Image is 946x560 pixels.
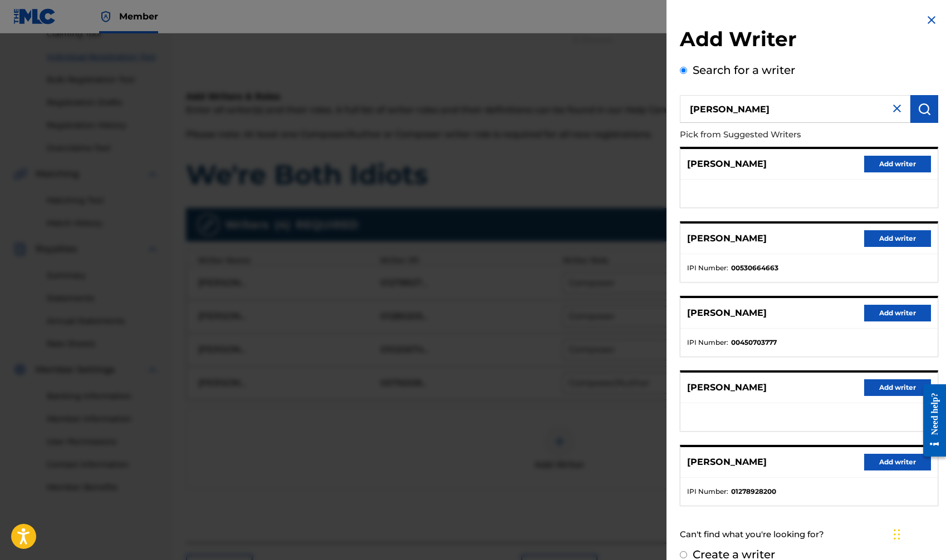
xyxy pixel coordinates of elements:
[915,374,946,466] iframe: Resource Center
[99,10,112,23] img: Top Rightsholder
[13,8,56,24] img: MLC Logo
[693,63,795,77] label: Search for a writer
[687,263,728,273] span: IPI Number :
[864,454,931,470] button: Add writer
[864,379,931,396] button: Add writer
[687,487,728,497] span: IPI Number :
[918,102,931,116] img: Search Works
[687,455,767,469] p: [PERSON_NAME]
[119,10,158,23] span: Member
[890,507,946,560] iframe: Chat Widget
[680,95,910,123] input: Search writer's name or IPI Number
[731,487,776,497] strong: 01278928200
[864,230,931,247] button: Add writer
[687,381,767,394] p: [PERSON_NAME]
[731,263,778,273] strong: 00530664663
[687,306,767,320] p: [PERSON_NAME]
[687,338,728,348] span: IPI Number :
[680,27,938,55] h2: Add Writer
[680,123,875,147] p: Pick from Suggested Writers
[687,232,767,245] p: [PERSON_NAME]
[864,156,931,172] button: Add writer
[680,523,938,547] div: Can't find what you're looking for?
[894,518,900,551] div: Drag
[890,102,904,115] img: close
[687,157,767,171] p: [PERSON_NAME]
[731,338,777,348] strong: 00450703777
[864,305,931,321] button: Add writer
